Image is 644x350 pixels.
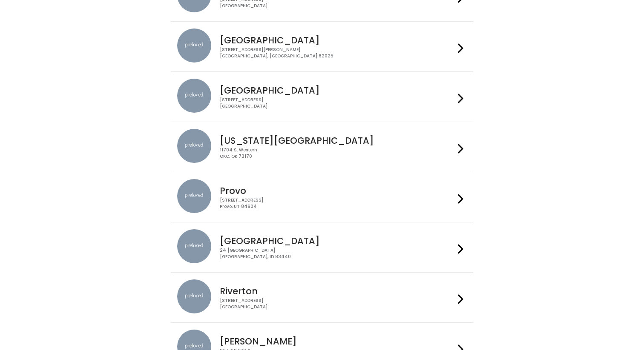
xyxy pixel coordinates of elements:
div: 24 [GEOGRAPHIC_DATA] [GEOGRAPHIC_DATA], ID 83440 [220,248,454,260]
h4: [GEOGRAPHIC_DATA] [220,35,454,45]
div: [STREET_ADDRESS][PERSON_NAME] [GEOGRAPHIC_DATA], [GEOGRAPHIC_DATA] 62025 [220,47,454,59]
img: preloved location [177,279,211,313]
div: [STREET_ADDRESS] [GEOGRAPHIC_DATA] [220,298,454,310]
h4: [US_STATE][GEOGRAPHIC_DATA] [220,136,454,145]
a: preloved location [GEOGRAPHIC_DATA] [STREET_ADDRESS][PERSON_NAME][GEOGRAPHIC_DATA], [GEOGRAPHIC_D... [177,28,466,65]
h4: [GEOGRAPHIC_DATA] [220,236,454,246]
h4: [GEOGRAPHIC_DATA] [220,85,454,95]
img: preloved location [177,179,211,213]
a: preloved location [GEOGRAPHIC_DATA] [STREET_ADDRESS][GEOGRAPHIC_DATA] [177,79,466,115]
a: preloved location [GEOGRAPHIC_DATA] 24 [GEOGRAPHIC_DATA][GEOGRAPHIC_DATA], ID 83440 [177,229,466,265]
img: preloved location [177,79,211,113]
h4: [PERSON_NAME] [220,336,454,346]
div: 11704 S. Western OKC, OK 73170 [220,147,454,159]
img: preloved location [177,129,211,163]
a: preloved location Riverton [STREET_ADDRESS][GEOGRAPHIC_DATA] [177,279,466,316]
a: preloved location [US_STATE][GEOGRAPHIC_DATA] 11704 S. WesternOKC, OK 73170 [177,129,466,165]
a: preloved location Provo [STREET_ADDRESS]Provo, UT 84604 [177,179,466,215]
div: [STREET_ADDRESS] Provo, UT 84604 [220,197,454,210]
h4: Riverton [220,286,454,296]
h4: Provo [220,186,454,196]
img: preloved location [177,229,211,263]
div: [STREET_ADDRESS] [GEOGRAPHIC_DATA] [220,97,454,109]
img: preloved location [177,28,211,63]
